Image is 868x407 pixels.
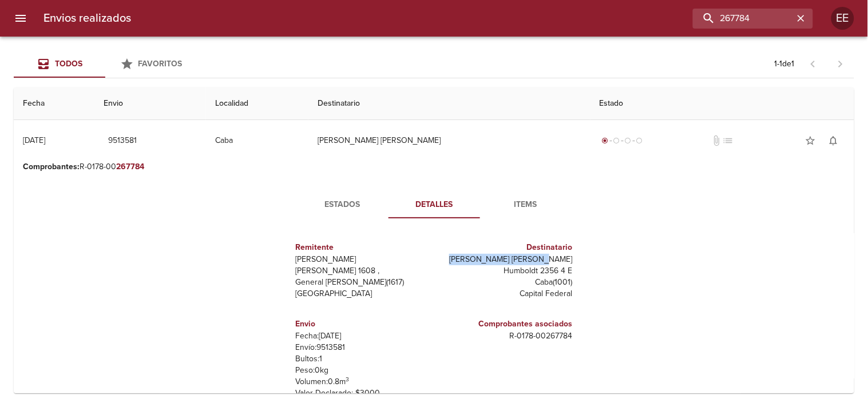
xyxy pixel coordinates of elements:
th: Estado [590,87,854,120]
p: [GEOGRAPHIC_DATA] [296,288,430,300]
p: Bultos: 1 [296,353,430,365]
button: Activar notificaciones [822,129,845,152]
span: radio_button_unchecked [625,137,632,144]
button: Agregar a favoritos [799,129,822,152]
span: radio_button_unchecked [636,137,643,144]
input: buscar [693,9,794,29]
p: Fecha: [DATE] [296,330,430,342]
span: Pagina anterior [799,58,827,69]
span: Items [487,198,565,212]
th: Envio [94,87,206,120]
span: radio_button_checked [602,137,609,144]
div: Tabs detalle de guia [297,191,572,218]
p: Valor Declarado: $ 3000 [296,388,430,399]
div: Tabs Envios [14,50,197,78]
p: [PERSON_NAME] [296,254,430,265]
span: notifications_none [828,135,839,146]
span: 9513581 [108,134,137,148]
h6: Remitente [296,241,430,254]
p: 1 - 1 de 1 [775,58,795,70]
p: General [PERSON_NAME] ( 1617 ) [296,277,430,288]
p: Humboldt 2356 4 E [439,265,573,277]
h6: Comprobantes asociados [439,318,573,330]
p: Caba ( 1001 ) [439,277,573,288]
p: Capital Federal [439,288,573,300]
p: R-0178-00 [23,161,845,173]
span: Pagina siguiente [827,50,854,78]
span: Detalles [395,198,473,212]
div: Abrir información de usuario [831,7,854,30]
button: menu [7,5,34,32]
span: Estados [304,198,382,212]
div: EE [831,7,854,30]
em: 267784 [116,162,144,171]
b: Comprobantes : [23,162,80,171]
span: No tiene documentos adjuntos [711,135,722,146]
th: Fecha [14,87,94,120]
h6: Destinatario [439,241,573,254]
p: Peso: 0 kg [296,365,430,376]
td: [PERSON_NAME] [PERSON_NAME] [308,120,590,161]
h6: Envios realizados [43,9,131,27]
span: radio_button_unchecked [613,137,620,144]
th: Destinatario [308,87,590,120]
td: Caba [206,120,308,161]
span: Favoritos [138,59,183,69]
sup: 3 [346,376,350,383]
div: [DATE] [23,135,45,145]
span: star_border [805,135,817,146]
span: Todos [55,59,82,69]
p: [PERSON_NAME] [PERSON_NAME] [439,254,573,265]
p: R - 0178 - 00267784 [439,330,573,342]
button: 9513581 [104,130,141,151]
th: Localidad [206,87,308,120]
p: Volumen: 0.8 m [296,376,430,388]
span: No tiene pedido asociado [722,135,734,146]
p: Envío: 9513581 [296,342,430,353]
p: [PERSON_NAME] 1608 , [296,265,430,277]
h6: Envio [296,318,430,330]
div: Generado [600,135,645,146]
